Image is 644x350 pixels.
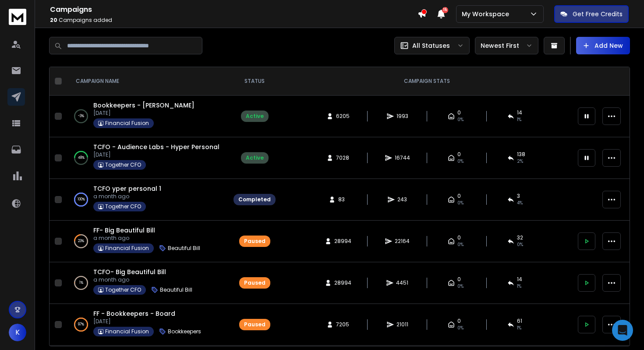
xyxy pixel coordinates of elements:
[93,318,201,325] p: [DATE]
[517,193,520,200] span: 3
[65,262,228,304] td: 1%TCFO- Big Beautiful Billa month agoTogether CFOBeautiful Bill
[160,286,192,293] p: Beautiful Bill
[442,7,448,13] span: 15
[93,268,166,276] a: TCFO- Big Beautiful Bill
[457,151,461,158] span: 0
[281,67,573,96] th: CAMPAIGN STATS
[93,226,155,235] a: FF- Big Beautiful Bill
[93,309,175,318] a: FF - Bookkeepers - Board
[65,179,228,221] td: 100%TCFO yper personal 1a month agoTogether CFO
[395,154,410,161] span: 16744
[105,286,141,293] p: Together CFO
[244,238,265,245] div: Paused
[93,193,161,200] p: a month ago
[65,67,228,96] th: CAMPAIGN NAME
[93,276,192,283] p: a month ago
[238,196,271,203] div: Completed
[462,10,513,18] p: My Workspace
[395,238,410,245] span: 22164
[105,245,149,252] p: Financial Fusion
[457,109,461,116] span: 0
[105,328,149,335] p: Financial Fusion
[78,195,85,204] p: 100 %
[457,283,464,290] span: 0%
[457,325,464,332] span: 0%
[457,234,461,241] span: 0
[517,318,522,325] span: 61
[78,112,84,121] p: -3 %
[78,320,84,329] p: 97 %
[517,109,522,116] span: 14
[517,116,521,123] span: 1 %
[517,151,525,158] span: 138
[457,276,461,283] span: 0
[50,16,57,24] span: 20
[612,320,633,341] div: Open Intercom Messenger
[336,113,350,120] span: 6205
[105,203,141,210] p: Together CFO
[336,321,349,328] span: 7205
[412,41,450,50] p: All Statuses
[105,120,149,127] p: Financial Fusion
[397,196,407,203] span: 243
[457,116,464,123] span: 0%
[336,154,349,161] span: 7028
[228,67,281,96] th: STATUS
[78,237,84,246] p: 23 %
[554,5,629,23] button: Get Free Credits
[246,113,264,120] div: Active
[50,4,418,15] h1: Campaigns
[244,321,265,328] div: Paused
[9,324,26,341] button: K
[93,151,219,158] p: [DATE]
[517,158,523,165] span: 2 %
[93,143,219,151] a: TCFO - Audience Labs - Hyper Personal
[78,154,85,162] p: 48 %
[457,158,464,165] span: 0%
[65,304,228,346] td: 97%FF - Bookkeepers - Board[DATE]Financial FusionBookkeepers
[517,200,523,207] span: 4 %
[576,37,630,54] button: Add New
[246,154,264,161] div: Active
[168,328,201,335] p: Bookkeepers
[93,235,200,242] p: a month ago
[338,196,347,203] span: 83
[65,96,228,137] td: -3%Bookkeepers - [PERSON_NAME][DATE]Financial Fusion
[517,325,521,332] span: 1 %
[244,279,265,286] div: Paused
[457,193,461,200] span: 0
[168,245,200,252] p: Beautiful Bill
[517,276,522,283] span: 14
[93,101,195,110] a: Bookkeepers - [PERSON_NAME]
[93,110,195,117] p: [DATE]
[334,238,351,245] span: 28994
[517,241,523,248] span: 0 %
[517,234,523,241] span: 32
[50,17,418,24] p: Campaigns added
[457,241,464,248] span: 0%
[334,279,351,286] span: 28994
[396,321,408,328] span: 21011
[93,184,161,193] a: TCFO yper personal 1
[573,10,623,18] p: Get Free Credits
[396,279,408,286] span: 4451
[475,37,538,54] button: Newest First
[457,200,464,207] span: 0%
[9,9,26,25] img: logo
[396,113,408,120] span: 1993
[79,279,83,287] p: 1 %
[457,318,461,325] span: 0
[65,137,228,179] td: 48%TCFO - Audience Labs - Hyper Personal[DATE]Together CFO
[65,221,228,262] td: 23%FF- Big Beautiful Billa month agoFinancial FusionBeautiful Bill
[517,283,521,290] span: 1 %
[105,161,141,168] p: Together CFO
